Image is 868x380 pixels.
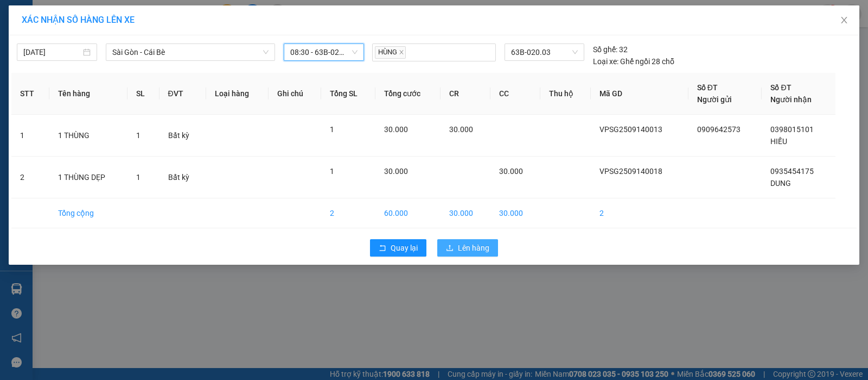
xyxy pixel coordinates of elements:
span: down [263,49,269,55]
th: ĐVT [159,73,206,115]
span: Người nhận [770,95,812,104]
span: 30.000 [384,167,408,176]
td: 2 [11,157,49,198]
span: rollback [379,244,386,253]
span: XÁC NHẬN SỐ HÀNG LÊN XE [22,15,135,25]
th: Tổng SL [321,73,376,115]
span: 0935454175 [770,167,814,176]
th: Thu hộ [540,73,591,115]
button: Close [829,5,859,36]
th: SL [127,73,159,115]
button: uploadLên hàng [437,239,498,257]
th: Mã GD [591,73,688,115]
span: close [840,16,848,24]
span: 30.000 [384,125,408,134]
span: close [399,49,404,55]
span: HIẾU [770,137,787,146]
span: VPSG2509140013 [599,125,662,134]
span: HÙNG [375,46,406,59]
td: 1 [11,115,49,157]
th: Tên hàng [49,73,127,115]
td: 2 [591,198,688,228]
div: 32 [593,43,628,55]
td: 60.000 [375,198,441,228]
span: 1 [330,125,334,134]
td: 1 THÙNG DẸP [49,157,127,198]
span: 1 [136,131,141,140]
td: 1 THÙNG [49,115,127,157]
span: 1 [330,167,334,176]
td: 30.000 [490,198,540,228]
th: STT [11,73,49,115]
span: Sài Gòn - Cái Bè [112,44,269,60]
input: 14/09/2025 [23,46,81,58]
span: Người gửi [697,95,732,104]
span: DUNG [770,179,791,188]
div: Ghế ngồi 28 chỗ [593,55,674,67]
td: 2 [321,198,376,228]
span: Số ĐT [770,83,791,92]
span: VPSG2509140018 [599,167,662,176]
td: Bất kỳ [159,115,206,157]
span: 30.000 [449,125,473,134]
span: Loại xe: [593,55,618,67]
span: Số ĐT [697,83,718,92]
th: CR [441,73,490,115]
span: Số ghế: [593,43,617,55]
span: 08:30 - 63B-020.03 [290,44,358,60]
th: Tổng cước [375,73,441,115]
span: 0909642573 [697,125,741,134]
span: upload [446,244,454,253]
button: rollbackQuay lại [370,239,426,257]
td: Tổng cộng [49,198,127,228]
span: Quay lại [391,242,418,254]
th: Loại hàng [206,73,269,115]
span: 0398015101 [770,125,814,134]
span: 1 [136,173,141,182]
td: Bất kỳ [159,157,206,198]
td: 30.000 [441,198,490,228]
span: Lên hàng [458,242,489,254]
span: 63B-020.03 [511,44,578,60]
span: 30.000 [499,167,523,176]
th: CC [490,73,540,115]
th: Ghi chú [269,73,321,115]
